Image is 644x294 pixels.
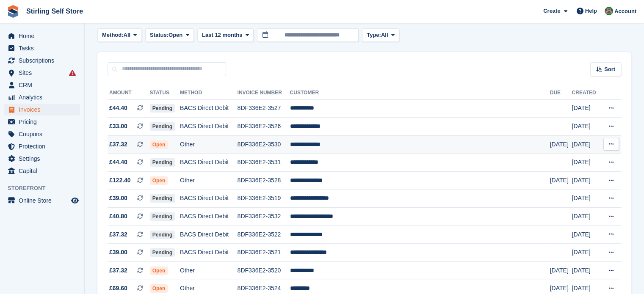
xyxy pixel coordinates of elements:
[19,91,69,103] span: Analytics
[150,176,168,185] span: Open
[19,128,69,140] span: Coupons
[4,165,80,177] a: menu
[19,140,69,152] span: Protection
[109,230,127,239] span: £37.32
[150,248,175,257] span: Pending
[150,31,169,39] span: Status:
[381,31,388,39] span: All
[150,140,168,149] span: Open
[150,158,175,167] span: Pending
[19,30,69,42] span: Home
[4,153,80,165] a: menu
[572,99,600,118] td: [DATE]
[572,262,600,280] td: [DATE]
[572,154,600,172] td: [DATE]
[19,195,69,206] span: Online Store
[604,65,615,74] span: Sort
[550,172,572,190] td: [DATE]
[102,31,124,39] span: Method:
[150,194,175,203] span: Pending
[362,28,399,42] button: Type: All
[238,135,290,154] td: 8DF336E2-3530
[108,86,150,100] th: Amount
[605,7,613,15] img: Lucy
[150,267,168,275] span: Open
[150,122,175,131] span: Pending
[180,118,238,136] td: BACS Direct Debit
[97,28,142,42] button: Method: All
[169,31,182,39] span: Open
[4,116,80,128] a: menu
[550,86,572,100] th: Due
[4,195,80,206] a: menu
[238,244,290,262] td: 8DF336E2-3521
[150,284,168,293] span: Open
[145,28,194,42] button: Status: Open
[4,42,80,54] a: menu
[7,5,19,18] img: stora-icon-8386f47178a22dfd0bd8f6a31ec36ba5ce8667c1dd55bd0f319d3a0aa187defe.svg
[150,104,175,113] span: Pending
[202,31,242,39] span: Last 12 months
[109,284,127,293] span: £69.60
[8,184,84,192] span: Storefront
[572,172,600,190] td: [DATE]
[238,225,290,244] td: 8DF336E2-3522
[572,118,600,136] td: [DATE]
[109,176,131,185] span: £122.40
[4,91,80,103] a: menu
[180,262,238,280] td: Other
[4,140,80,152] a: menu
[19,67,69,79] span: Sites
[238,190,290,208] td: 8DF336E2-3519
[238,86,290,100] th: Invoice Number
[238,154,290,172] td: 8DF336E2-3531
[19,165,69,177] span: Capital
[550,135,572,154] td: [DATE]
[614,7,636,16] span: Account
[109,158,127,167] span: £44.40
[585,7,597,15] span: Help
[367,31,381,39] span: Type:
[19,104,69,115] span: Invoices
[4,67,80,79] a: menu
[4,79,80,91] a: menu
[109,212,127,221] span: £40.80
[109,266,127,275] span: £37.32
[180,172,238,190] td: Other
[572,135,600,154] td: [DATE]
[150,86,180,100] th: Status
[238,262,290,280] td: 8DF336E2-3520
[550,262,572,280] td: [DATE]
[180,154,238,172] td: BACS Direct Debit
[109,104,127,113] span: £44.40
[19,55,69,66] span: Subscriptions
[4,30,80,42] a: menu
[19,116,69,128] span: Pricing
[238,172,290,190] td: 8DF336E2-3528
[572,208,600,226] td: [DATE]
[109,194,127,203] span: £39.00
[572,190,600,208] td: [DATE]
[109,248,127,257] span: £39.00
[197,28,254,42] button: Last 12 months
[290,86,550,100] th: Customer
[70,195,80,206] a: Preview store
[4,104,80,115] a: menu
[572,86,600,100] th: Created
[69,69,76,76] i: Smart entry sync failures have occurred
[23,4,86,18] a: Stirling Self Store
[572,225,600,244] td: [DATE]
[180,99,238,118] td: BACS Direct Debit
[543,7,560,15] span: Create
[109,122,127,131] span: £33.00
[180,208,238,226] td: BACS Direct Debit
[19,153,69,165] span: Settings
[4,55,80,66] a: menu
[180,244,238,262] td: BACS Direct Debit
[19,42,69,54] span: Tasks
[238,118,290,136] td: 8DF336E2-3526
[238,208,290,226] td: 8DF336E2-3532
[109,140,127,149] span: £37.32
[19,79,69,91] span: CRM
[180,135,238,154] td: Other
